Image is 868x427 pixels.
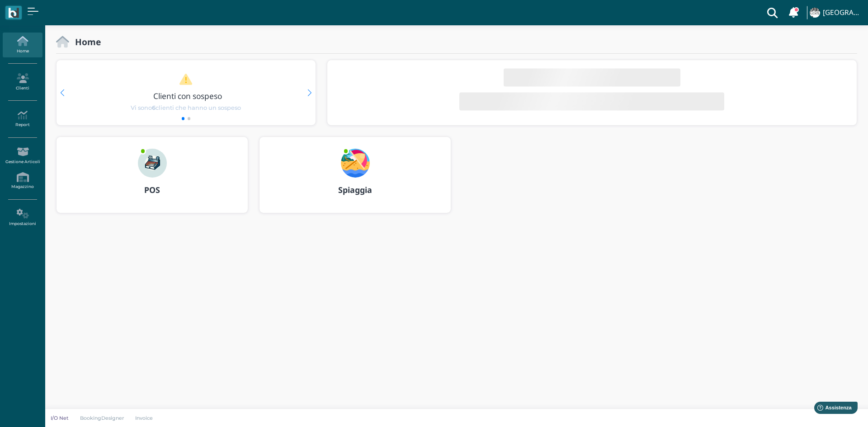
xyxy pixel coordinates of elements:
[3,33,42,57] a: Home
[338,184,372,195] b: Spiaggia
[307,89,311,96] div: Next slide
[152,104,156,111] b: 6
[823,9,863,17] h4: [GEOGRAPHIC_DATA]
[56,136,248,224] a: ... POS
[3,70,42,94] a: Clienti
[3,107,42,131] a: Report
[60,89,64,96] div: Previous slide
[131,103,241,112] span: Vi sono clienti che hanno un sospeso
[75,92,300,100] h3: Clienti con sospeso
[259,136,451,224] a: ... Spiaggia
[3,143,42,168] a: Gestione Articoli
[341,149,370,178] img: ...
[57,60,316,125] div: 1 / 2
[808,2,863,23] a: ... [GEOGRAPHIC_DATA]
[810,8,820,18] img: ...
[3,169,42,193] a: Magazzino
[144,184,160,195] b: POS
[8,8,19,18] img: logo
[74,73,298,112] a: Clienti con sospeso Vi sono6clienti che hanno un sospeso
[804,399,860,419] iframe: Help widget launcher
[3,205,42,230] a: Impostazioni
[69,37,101,47] h2: Home
[27,7,60,14] span: Assistenza
[138,149,167,178] img: ...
